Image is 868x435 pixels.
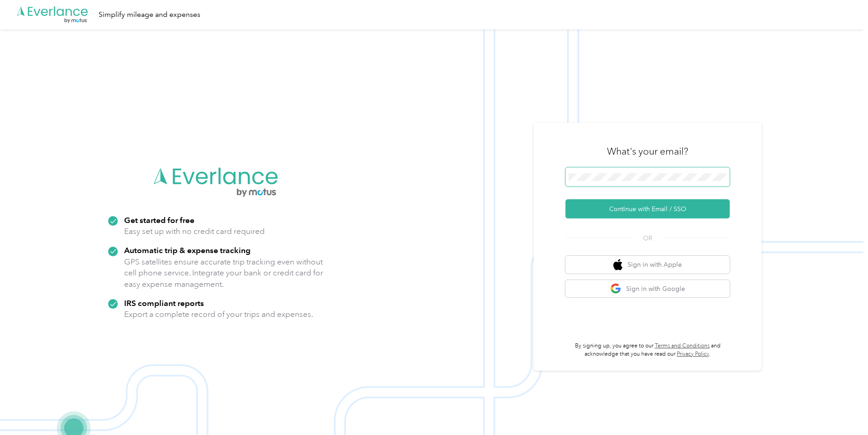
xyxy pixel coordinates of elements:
[610,283,622,295] img: google logo
[565,256,730,274] button: apple logoSign in with Apple
[565,342,730,358] p: By signing up, you agree to our and acknowledge that you have read our .
[607,145,688,158] h3: What's your email?
[124,256,324,290] p: GPS satellites ensure accurate trip tracking even without cell phone service. Integrate your bank...
[677,351,709,357] a: Privacy Policy
[655,342,710,349] a: Terms and Conditions
[124,298,204,308] strong: IRS compliant reports
[124,309,313,320] p: Export a complete record of your trips and expenses.
[565,280,730,298] button: google logoSign in with Google
[817,384,868,435] iframe: Everlance-gr Chat Button Frame
[99,9,200,21] div: Simplify mileage and expenses
[124,245,251,255] strong: Automatic trip & expense tracking
[632,233,664,243] span: OR
[565,199,730,218] button: Continue with Email / SSO
[613,259,622,270] img: apple logo
[124,226,265,237] p: Easy set up with no credit card required
[124,215,194,225] strong: Get started for free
